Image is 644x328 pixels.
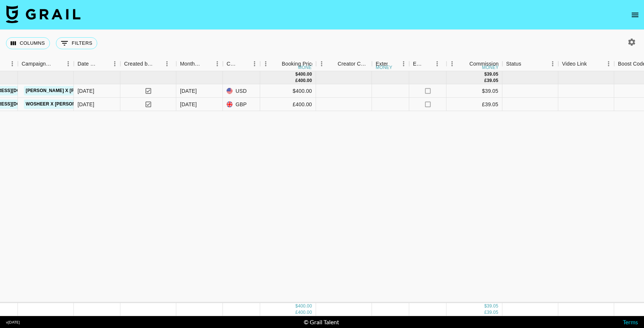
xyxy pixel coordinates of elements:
div: £39.05 [446,98,502,111]
div: 39.05 [487,303,498,309]
div: $400.00 [260,84,316,98]
div: Campaign (Type) [22,57,52,71]
div: 400.00 [298,303,312,309]
button: Menu [398,58,409,69]
div: Booking Price [282,57,315,71]
div: Status [506,57,521,71]
div: USD [223,84,260,98]
div: Created by Grail Team [124,57,153,71]
div: Aug '25 [180,87,197,95]
button: Menu [7,58,18,69]
button: Sort [201,59,212,69]
div: Month Due [180,57,201,71]
div: 39.05 [487,78,498,84]
button: Menu [547,58,558,69]
button: Select columns [6,37,50,49]
button: Menu [249,58,260,69]
button: Sort [271,59,282,69]
button: Sort [521,59,532,69]
button: Menu [603,58,614,69]
div: 400.00 [298,71,312,78]
button: Sort [587,59,597,69]
div: Created by Grail Team [120,57,176,71]
div: money [298,65,315,70]
div: $ [484,303,487,309]
button: Sort [459,59,469,69]
div: $39.05 [446,84,502,98]
img: Grail Talent [6,5,80,23]
div: Creator Commmission Override [316,57,372,71]
a: Terms [623,318,638,325]
div: $ [296,303,298,309]
button: Sort [388,59,398,69]
button: Menu [161,58,173,69]
button: Sort [153,59,164,69]
div: Aug '25 [180,101,197,108]
a: Wosheer x [PERSON_NAME] [24,100,95,109]
button: Sort [99,59,109,69]
div: Video Link [558,57,614,71]
div: Video Link [562,57,587,71]
div: £ [296,309,298,316]
div: $ [296,71,298,78]
div: Expenses: Remove Commission? [409,57,446,71]
button: Menu [260,58,271,69]
div: v [DATE] [6,320,20,325]
div: money [376,65,392,70]
button: Sort [423,59,434,69]
button: Menu [63,58,74,69]
div: Month Due [176,57,223,71]
button: Sort [52,59,63,69]
div: 39.05 [487,309,498,316]
div: Date Created [74,57,120,71]
button: Menu [432,58,443,69]
div: Expenses: Remove Commission? [413,57,423,71]
div: 19/08/2025 [78,87,94,95]
button: open drawer [628,7,643,22]
div: Campaign (Type) [18,57,74,71]
div: £ [296,78,298,84]
div: Creator Commmission Override [338,57,368,71]
div: $ [484,71,487,78]
div: Status [502,57,558,71]
button: Show filters [56,37,97,49]
div: 39.05 [487,71,498,78]
a: [PERSON_NAME] x [PERSON_NAME] [24,86,110,95]
button: Menu [212,58,223,69]
div: money [482,65,499,70]
div: £400.00 [260,98,316,111]
div: 19/08/2025 [78,101,94,108]
div: Commission [469,57,499,71]
div: Currency [223,57,260,71]
div: © Grail Talent [304,318,339,326]
button: Sort [327,59,338,69]
div: £ [484,309,487,316]
button: Menu [446,58,458,69]
div: Currency [227,57,239,71]
div: £ [484,78,487,84]
button: Sort [239,59,249,69]
div: GBP [223,98,260,111]
button: Menu [109,58,120,69]
div: 400.00 [298,78,312,84]
div: 400.00 [298,309,312,316]
button: Menu [316,58,327,69]
div: Date Created [78,57,99,71]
